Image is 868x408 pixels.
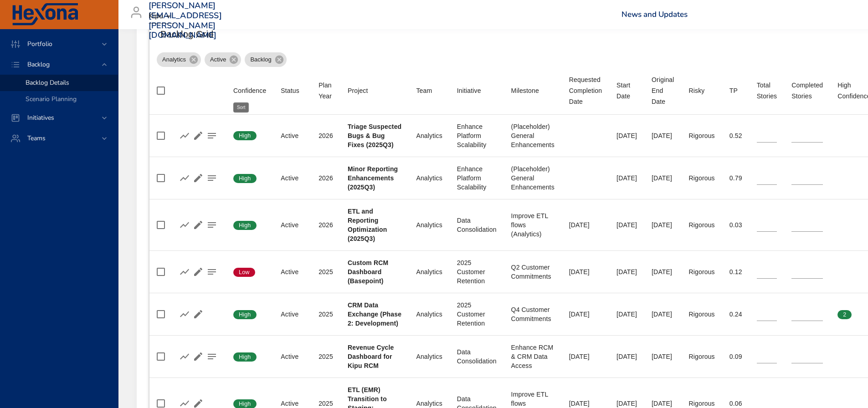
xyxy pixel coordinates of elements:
div: Total Stories [757,80,777,102]
div: Milestone [511,85,539,96]
div: [DATE] [616,131,637,140]
div: Active [281,352,304,361]
div: [DATE] [652,131,674,140]
span: 0 [837,268,852,276]
span: Project [348,85,402,96]
span: Initiatives [20,113,62,122]
b: ETL and Reporting Optimization (2025Q3) [348,208,387,242]
div: 2025 [318,267,333,276]
div: Analytics [416,173,442,183]
div: 2025 [318,352,333,361]
div: Sort [457,85,481,96]
div: 2026 [318,173,333,183]
div: Active [281,267,304,276]
div: Original End Date [652,74,674,107]
div: Analytics [416,399,442,408]
div: Sort [757,80,777,102]
div: [DATE] [652,220,674,229]
div: Q4 Customer Commitments [511,305,555,323]
div: 2025 Customer Retention [457,258,497,286]
div: Sort [318,80,333,102]
span: 2 [837,311,852,319]
div: Rigorous [689,173,715,183]
div: [DATE] [616,173,637,183]
div: Active [281,131,304,140]
span: High [233,400,257,408]
div: [DATE] [569,267,602,276]
div: Team [416,85,432,96]
div: Sort [791,80,823,102]
span: High [233,353,257,361]
span: Active [205,55,231,64]
div: [DATE] [616,352,637,361]
div: (Placeholder) General Enhancements [511,122,555,149]
div: Rigorous [689,267,715,276]
button: Show Burnup [178,350,191,363]
a: News and Updates [621,9,688,20]
div: Enhance Platform Scalability [457,122,497,149]
div: [DATE] [569,352,602,361]
div: Active [281,173,304,183]
div: Rigorous [689,310,715,319]
div: 2025 [318,310,333,319]
div: [DATE] [569,220,602,229]
div: Analytics [416,220,442,229]
div: Sort [511,85,539,96]
span: Start Date [616,80,637,102]
button: Edit Project Details [191,218,205,232]
span: Team [416,85,442,96]
b: CRM Data Exchange (Phase 2: Development) [348,301,401,327]
div: [DATE] [652,173,674,183]
div: [DATE] [616,267,637,276]
span: Milestone [511,85,555,96]
span: 0 [837,132,852,140]
button: Show Burnup [178,171,191,185]
div: Q2 Customer Commitments [511,263,555,281]
div: Completed Stories [791,80,823,102]
div: Active [281,399,304,408]
span: Teams [20,134,53,143]
button: Show Burnup [178,307,191,321]
div: 2025 [318,399,333,408]
div: Analytics [416,267,442,276]
div: [DATE] [652,267,674,276]
div: Active [205,52,241,67]
div: Improve ETL flows (Analytics) [511,211,555,239]
b: Custom RCM Dashboard (Basepoint) [348,259,388,285]
div: [DATE] [569,310,602,319]
button: Project Notes [205,350,219,363]
span: Status [281,85,304,96]
div: 0.06 [729,399,742,408]
div: [DATE] [616,310,637,319]
div: Confidence [233,85,266,96]
div: 2026 [318,131,333,140]
div: Rigorous [689,220,715,229]
b: Minor Reporting Enhancements (2025Q3) [348,165,398,191]
div: Sort [689,85,705,96]
div: [DATE] [616,399,637,408]
div: Sort [348,85,368,96]
span: High [233,132,257,140]
div: Enhance Platform Scalability [457,164,497,192]
button: Edit Project Details [191,265,205,279]
div: Sort [616,80,637,102]
span: Risky [689,85,715,96]
b: Revenue Cycle Dashboard for Kipu RCM [348,344,394,369]
button: Project Notes [205,218,219,232]
button: Show Burnup [178,218,191,232]
div: Risky [689,85,705,96]
div: Kipu [149,9,174,24]
span: High [233,174,257,183]
div: Sort [729,85,738,96]
div: (Placeholder) General Enhancements [511,164,555,192]
div: Data Consolidation [457,347,497,366]
div: Sort [652,74,674,107]
button: Edit Project Details [191,307,205,321]
div: [DATE] [652,399,674,408]
div: Sort [569,74,602,107]
button: Project Notes [205,129,219,143]
div: Analytics [416,352,442,361]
